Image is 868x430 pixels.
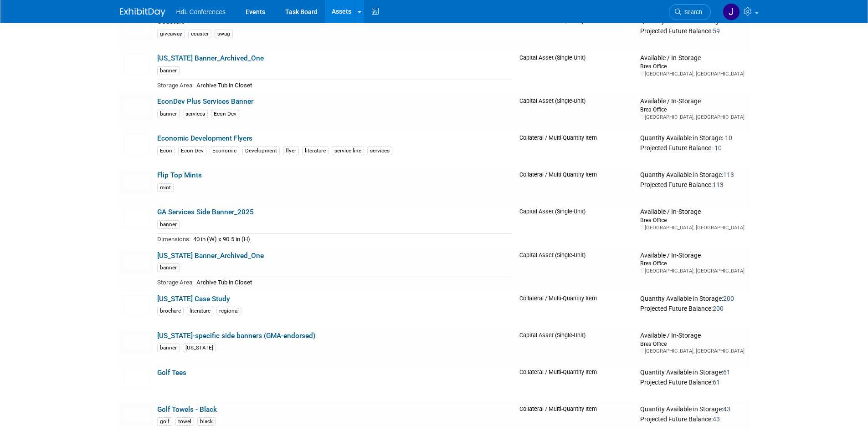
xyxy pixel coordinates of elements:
[640,106,745,113] div: Brea Office
[157,307,184,315] div: brochure
[210,147,239,155] div: Economic
[640,405,745,414] div: Quantity Available in Storage:
[193,236,250,243] span: 40 in (W) x 90.5 in (H)
[640,171,745,179] div: Quantity Available in Storage:
[187,307,213,315] div: literature
[640,224,745,231] div: [GEOGRAPHIC_DATA], [GEOGRAPHIC_DATA]
[157,66,180,75] div: banner
[157,417,172,426] div: golf
[175,417,194,426] div: towel
[723,295,734,302] span: 200
[194,80,513,90] td: Archive Tub in Closet
[176,8,226,15] span: HdL Conferences
[640,377,745,387] div: Projected Future Balance:
[516,204,637,248] td: Capital Asset (Single-Unit)
[640,134,745,142] div: Quantity Available in Storage:
[640,71,745,77] div: [GEOGRAPHIC_DATA], [GEOGRAPHIC_DATA]
[640,208,745,216] div: Available / In-Storage
[516,248,637,291] td: Capital Asset (Single-Unit)
[713,27,720,35] span: 59
[640,348,745,354] div: [GEOGRAPHIC_DATA], [GEOGRAPHIC_DATA]
[157,220,180,229] div: banner
[157,344,180,352] div: banner
[723,171,734,178] span: 113
[516,365,637,402] td: Collateral / Multi-Quantity Item
[723,134,732,142] span: -10
[713,144,722,152] span: -10
[640,295,745,303] div: Quantity Available in Storage:
[723,369,730,376] span: 61
[188,30,211,38] div: coaster
[283,147,299,155] div: flyer
[157,263,180,272] div: banner
[216,307,241,315] div: regional
[215,30,233,38] div: swag
[157,279,194,286] span: Storage Area:
[669,4,711,20] a: Search
[157,252,264,260] a: [US_STATE] Banner_Archived_One
[640,54,745,62] div: Available / In-Storage
[713,181,724,188] span: 113
[183,110,208,118] div: services
[640,303,745,313] div: Projected Future Balance:
[120,8,165,17] img: ExhibitDay
[640,216,745,224] div: Brea Office
[640,414,745,424] div: Projected Future Balance:
[516,167,637,204] td: Collateral / Multi-Quantity Item
[242,147,280,155] div: Development
[211,110,239,118] div: Econ Dev
[157,208,254,216] a: GA Services Side Banner_2025
[194,277,513,288] td: Archive Tub in Closet
[640,332,745,340] div: Available / In-Storage
[516,131,637,167] td: Collateral / Multi-Quantity Item
[640,62,745,70] div: Brea Office
[157,82,194,89] span: Storage Area:
[157,54,264,62] a: [US_STATE] Banner_Archived_One
[640,252,745,260] div: Available / In-Storage
[157,147,175,155] div: Econ
[640,340,745,348] div: Brea Office
[157,183,174,192] div: mint
[681,9,702,15] span: Search
[640,179,745,189] div: Projected Future Balance:
[516,291,637,328] td: Collateral / Multi-Quantity Item
[178,147,206,155] div: Econ Dev
[516,14,637,51] td: Collateral / Multi-Quantity Item
[157,134,252,142] a: Economic Development Flyers
[302,147,329,155] div: literature
[516,94,637,131] td: Capital Asset (Single-Unit)
[640,114,745,121] div: [GEOGRAPHIC_DATA], [GEOGRAPHIC_DATA]
[640,268,745,274] div: [GEOGRAPHIC_DATA], [GEOGRAPHIC_DATA]
[332,147,364,155] div: service line
[157,30,185,38] div: giveaway
[157,405,217,414] a: Golf Towels - Black
[183,344,216,352] div: [US_STATE]
[640,97,745,106] div: Available / In-Storage
[157,369,186,377] a: Golf Tees
[640,369,745,377] div: Quantity Available in Storage:
[640,259,745,267] div: Brea Office
[723,405,730,413] span: 43
[516,328,637,365] td: Capital Asset (Single-Unit)
[157,97,253,106] a: EconDev Plus Services Banner
[713,305,724,312] span: 200
[157,332,315,340] a: [US_STATE]-specific side banners (GMA-endorsed)
[640,142,745,152] div: Projected Future Balance:
[640,25,745,35] div: Projected Future Balance:
[713,415,720,423] span: 43
[157,171,202,179] a: Flip Top Mints
[713,379,720,386] span: 61
[197,417,216,426] div: black
[516,51,637,94] td: Capital Asset (Single-Unit)
[157,110,180,118] div: banner
[367,147,392,155] div: services
[157,234,190,244] td: Dimensions:
[723,3,740,20] img: Johnny Nguyen
[157,295,230,303] a: [US_STATE] Case Study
